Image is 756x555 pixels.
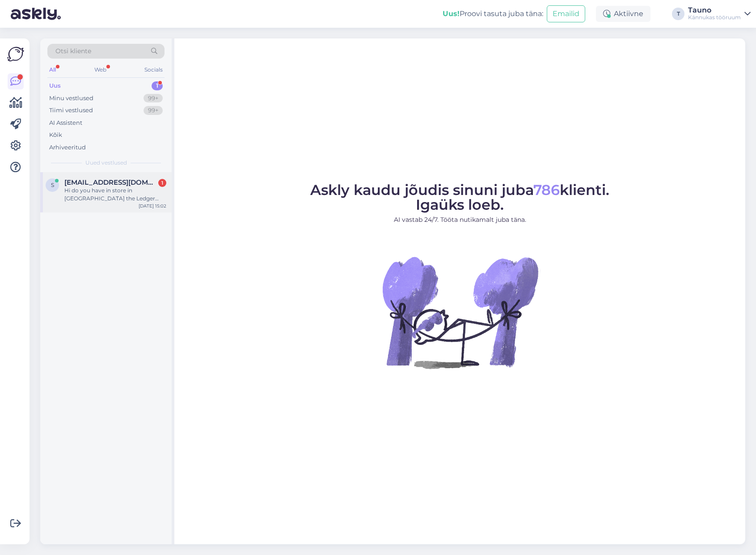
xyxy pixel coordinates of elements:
div: AI Assistent [49,119,82,127]
div: Tauno [688,7,741,14]
div: 1 [152,81,163,90]
div: Proovi tasuta juba täna: [443,8,543,19]
div: Kännukas tööruum [688,14,741,21]
div: 1 [158,179,166,187]
img: No Chat active [380,232,541,393]
span: saryas3@gmail.com [64,178,157,186]
span: 786 [533,181,560,199]
span: Askly kaudu jõudis sinuni juba klienti. Igaüks loeb. [310,181,609,213]
div: Web [93,64,108,76]
div: 99+ [144,94,163,103]
div: Kõik [49,131,62,140]
button: Emailid [547,5,585,22]
a: TaunoKännukas tööruum [688,7,751,21]
div: T [672,8,684,20]
div: Minu vestlused [49,94,93,103]
div: Aktiivne [596,6,650,22]
p: AI vastab 24/7. Tööta nutikamalt juba täna. [310,215,609,225]
div: Hi do you have in store in [GEOGRAPHIC_DATA] the Ledger Stax in stock? If I come and buy it [DATE] [64,186,166,203]
div: Tiimi vestlused [49,106,93,115]
div: [DATE] 15:02 [139,203,166,209]
b: Uus! [443,9,460,18]
div: All [47,64,58,76]
img: Askly Logo [7,46,24,63]
div: Uus [49,81,61,90]
div: Socials [143,64,165,76]
div: Arhiveeritud [49,143,86,152]
span: Uued vestlused [85,159,127,167]
span: Otsi kliente [55,47,91,56]
div: 99+ [144,106,163,115]
span: s [51,182,54,188]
